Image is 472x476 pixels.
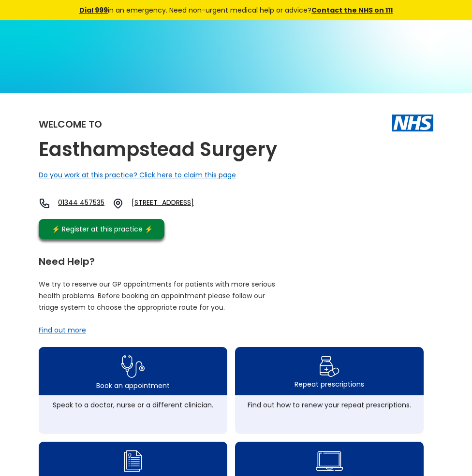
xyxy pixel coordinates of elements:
[235,347,424,434] a: repeat prescription iconRepeat prescriptionsFind out how to renew your repeat prescriptions.
[46,224,158,234] div: ⚡️ Register at this practice ⚡️
[39,347,227,434] a: book appointment icon Book an appointmentSpeak to a doctor, nurse or a different clinician.
[121,352,145,381] img: book appointment icon
[392,115,433,131] img: The NHS logo
[39,219,164,239] a: ⚡️ Register at this practice ⚡️
[112,198,124,209] img: practice location icon
[39,325,86,335] a: Find out more
[240,400,419,410] div: Find out how to renew your repeat prescriptions.
[39,252,424,266] div: Need Help?
[39,139,277,160] h2: Easthampstead Surgery
[39,278,276,313] p: We try to reserve our GP appointments for patients with more serious health problems. Before book...
[96,381,170,390] div: Book an appointment
[58,198,104,209] a: 01344 457535
[311,5,393,15] a: Contact the NHS on 111
[295,379,364,389] div: Repeat prescriptions
[79,5,108,15] a: Dial 999
[65,5,407,15] div: in an emergency. Need non-urgent medical help or advice?
[44,400,222,410] div: Speak to a doctor, nurse or a different clinician.
[132,198,224,209] a: [STREET_ADDRESS]
[122,448,144,474] img: admin enquiry icon
[39,198,50,209] img: telephone icon
[39,119,102,129] div: Welcome to
[319,354,340,379] img: repeat prescription icon
[39,170,236,180] a: Do you work at this practice? Click here to claim this page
